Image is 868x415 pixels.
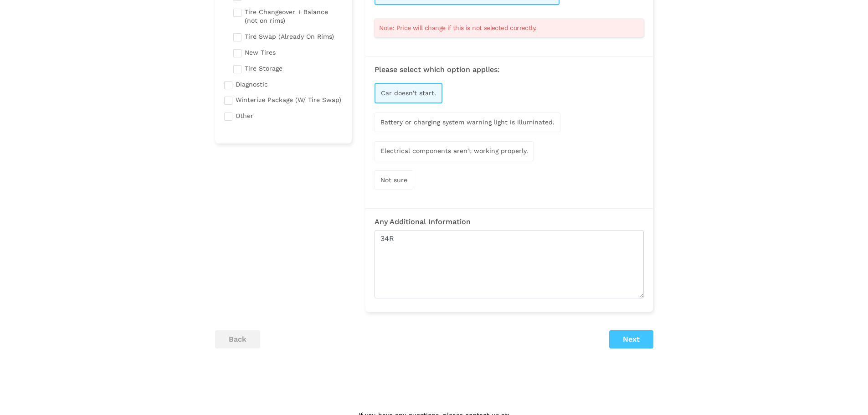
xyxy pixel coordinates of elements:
[609,330,653,348] button: Next
[379,23,536,32] span: Note: Price will change if this is not selected correctly.
[380,118,555,126] span: Battery or charging system warning light is illuminated.
[375,66,644,74] h3: Please select which option applies:
[215,330,260,348] button: back
[381,89,436,97] span: Car doesn't start.
[380,176,407,184] span: Not sure
[380,147,528,154] span: Electrical components aren't working properly.
[375,218,644,226] h3: Any Additional Information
